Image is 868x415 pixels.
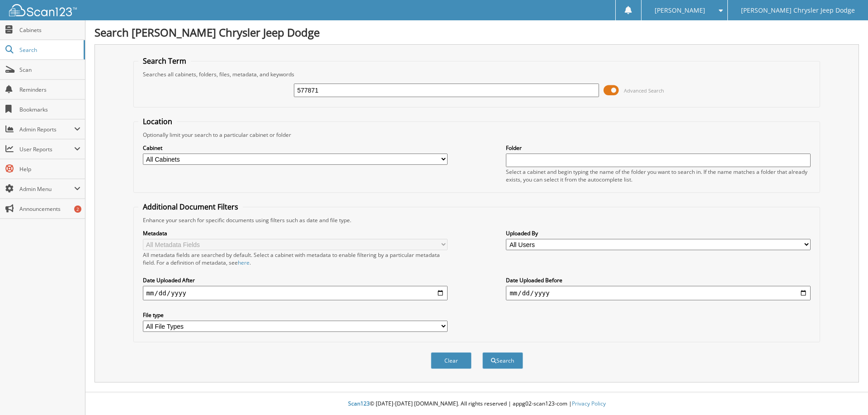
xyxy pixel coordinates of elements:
span: [PERSON_NAME] [655,8,705,13]
legend: Search Term [138,56,191,66]
label: Uploaded By [506,229,811,237]
span: Scan [19,66,80,74]
span: Search [19,46,79,54]
a: Privacy Policy [572,400,606,407]
div: Optionally limit your search to a particular cabinet or folder [138,131,816,139]
div: Searches all cabinets, folders, files, metadata, and keywords [138,70,816,78]
button: Search [482,352,523,369]
img: scan123-logo-white.svg [9,4,77,16]
label: File type [143,311,448,319]
div: Select a cabinet and begin typing the name of the folder you want to search in. If the name match... [506,168,811,183]
span: Admin Reports [19,126,74,133]
button: Clear [431,352,472,369]
label: Metadata [143,229,448,237]
label: Date Uploaded Before [506,276,811,284]
span: [PERSON_NAME] Chrysler Jeep Dodge [741,8,855,13]
label: Folder [506,144,811,152]
span: Admin Menu [19,185,74,193]
iframe: Chat Widget [823,372,868,415]
legend: Additional Document Filters [138,202,243,212]
span: Advanced Search [624,87,664,94]
span: Reminders [19,86,80,93]
div: 2 [74,205,81,213]
div: © [DATE]-[DATE] [DOMAIN_NAME]. All rights reserved | appg02-scan123-com | [85,393,868,415]
h1: Search [PERSON_NAME] Chrysler Jeep Dodge [94,25,859,40]
input: end [506,286,811,300]
label: Date Uploaded After [143,276,448,284]
span: Announcements [19,205,80,213]
label: Cabinet [143,144,448,152]
div: Enhance your search for specific documents using filters such as date and file type. [138,216,816,224]
span: Cabinets [19,26,80,34]
span: Scan123 [348,400,370,407]
a: here [238,259,250,266]
legend: Location [138,117,177,126]
span: Help [19,165,80,173]
input: start [143,286,448,300]
span: User Reports [19,145,74,153]
div: All metadata fields are searched by default. Select a cabinet with metadata to enable filtering b... [143,251,448,266]
span: Bookmarks [19,106,80,113]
